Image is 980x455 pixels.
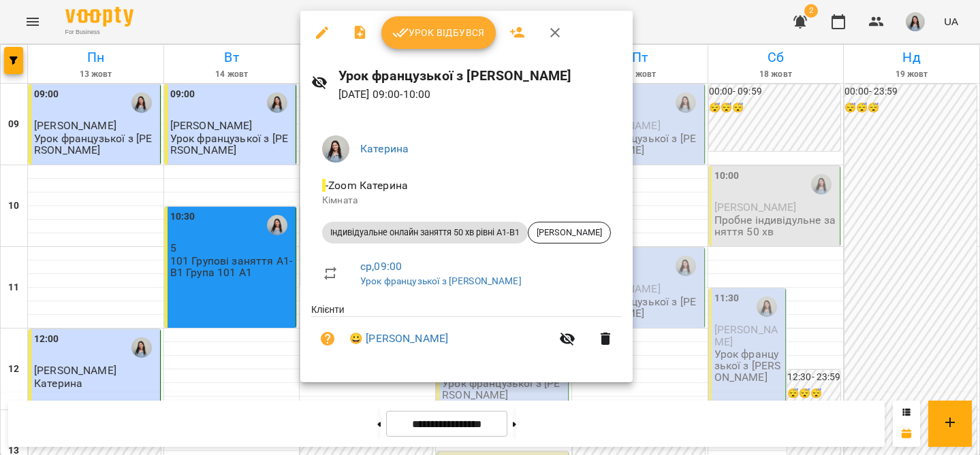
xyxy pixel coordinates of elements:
[311,322,344,355] button: Візит ще не сплачено. Додати оплату?
[528,226,610,239] span: [PERSON_NAME]
[360,275,522,286] a: Урок французької з [PERSON_NAME]
[360,260,402,273] a: ср , 09:00
[349,331,448,347] a: 😀 [PERSON_NAME]
[311,303,622,366] ul: Клієнти
[322,194,611,207] p: Кімната
[392,24,485,41] span: Урок відбувся
[338,65,622,86] h6: Урок французької з [PERSON_NAME]
[322,179,411,192] span: - Zoom Катерина
[528,222,611,243] div: [PERSON_NAME]
[322,135,349,163] img: 00729b20cbacae7f74f09ddf478bc520.jpg
[338,86,622,103] p: [DATE] 09:00 - 10:00
[381,16,496,49] button: Урок відбувся
[322,226,528,239] span: Індивідуальне онлайн заняття 50 хв рівні А1-В1
[360,142,409,155] a: Катерина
